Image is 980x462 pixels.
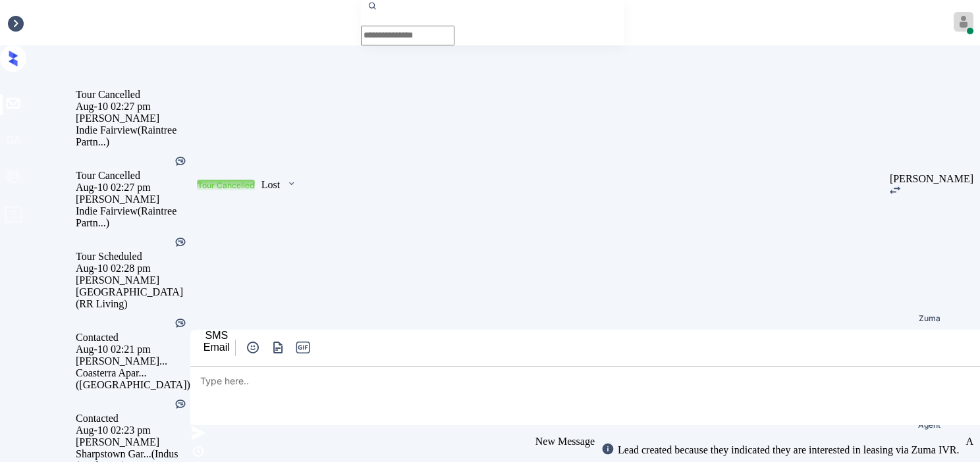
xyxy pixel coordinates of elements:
div: Contacted [76,413,190,424]
div: Lost [261,179,280,191]
div: [PERSON_NAME] [76,436,190,448]
img: avatar [954,12,973,32]
div: [PERSON_NAME] [76,193,190,205]
div: Aug-10 02:28 pm [76,263,190,274]
div: SMS [204,330,230,342]
img: Kelsey was silent [174,398,187,411]
img: Kelsey was silent [174,236,187,249]
div: Zuma [919,315,940,322]
div: Aug-10 02:27 pm [76,182,190,193]
div: Tour Scheduled [76,251,190,263]
div: [PERSON_NAME] [76,113,190,124]
div: [PERSON_NAME] [76,274,190,286]
img: icon-zuma [270,340,286,355]
img: icon-zuma [245,340,261,355]
div: Coasterra Apar... ([GEOGRAPHIC_DATA]) [76,367,190,391]
div: Indie Fairview (Raintree Partn...) [76,205,190,229]
div: Contacted [76,332,190,344]
div: Aug-10 02:23 pm [76,424,190,436]
div: Tour Cancelled [76,170,190,182]
span: profile [4,205,22,228]
div: Kelsey was silent [174,317,187,332]
div: Email [204,342,230,353]
img: icon-zuma [286,178,296,190]
div: Aug-10 02:21 pm [76,344,190,355]
div: [PERSON_NAME]... [76,355,190,367]
div: Kelsey was silent [174,398,187,413]
div: Kelsey was silent [174,236,187,251]
img: icon-zuma [190,425,206,441]
img: Kelsey was silent [174,155,187,168]
div: [GEOGRAPHIC_DATA] (RR Living) [76,286,190,310]
div: Z [967,329,973,341]
div: [PERSON_NAME] [890,173,973,185]
div: Tour Cancelled [76,89,190,101]
img: icon-zuma [890,186,900,194]
div: Aug-10 02:27 pm [76,101,190,113]
img: icon-zuma [190,444,206,459]
div: Indie Fairview (Raintree Partn...) [76,124,190,148]
div: Kelsey was silent [174,155,187,170]
span: New Message [651,329,710,340]
img: Kelsey was silent [174,317,187,330]
div: Tour Cancelled [198,180,254,190]
div: Inbox [7,17,31,29]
